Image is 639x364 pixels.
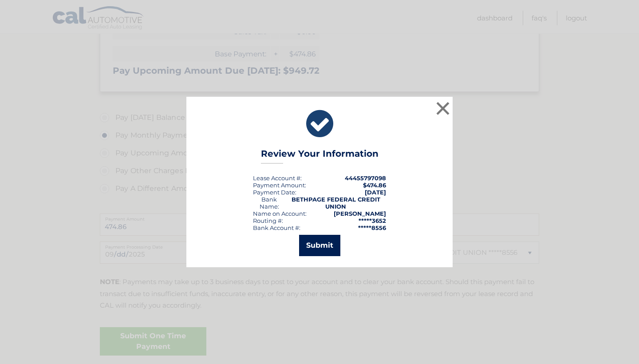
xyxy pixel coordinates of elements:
div: Bank Account #: [253,224,300,231]
button: × [434,99,452,117]
div: Routing #: [253,217,283,224]
div: Lease Account #: [253,174,302,182]
div: Payment Amount: [253,182,306,189]
span: [DATE] [365,189,386,196]
h3: Review Your Information [261,148,379,164]
div: Bank Name: [253,196,286,210]
strong: [PERSON_NAME] [334,210,386,217]
span: $474.86 [363,182,386,189]
strong: BETHPAGE FEDERAL CREDIT UNION [292,196,380,210]
div: : [253,189,296,196]
strong: 44455797098 [345,174,386,182]
div: Name on Account: [253,210,307,217]
span: Payment Date [253,189,295,196]
button: Submit [299,235,340,256]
